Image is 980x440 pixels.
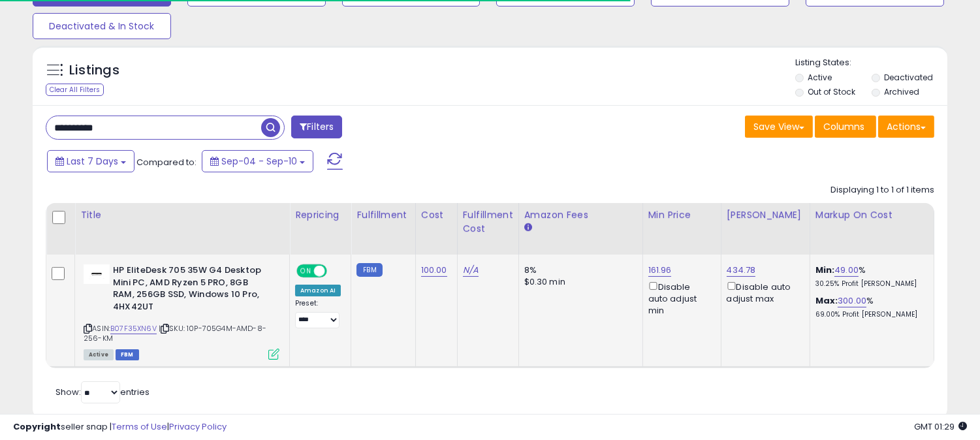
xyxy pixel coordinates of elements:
[69,61,119,80] h5: Listings
[221,155,297,168] span: Sep-04 - Sep-10
[13,421,227,433] div: seller snap | |
[13,420,61,433] strong: Copyright
[136,156,197,168] span: Compared to:
[84,323,266,343] span: | SKU: 10P-705G4M-AMD-8-256-KM
[727,264,756,277] a: 434.78
[834,264,859,277] a: 49.00
[808,72,832,83] label: Active
[884,72,933,83] label: Deactivated
[116,349,139,360] span: FBM
[421,264,447,277] a: 100.00
[202,150,313,172] button: Sep-04 - Sep-10
[795,57,947,69] p: Listing States:
[169,420,227,433] a: Privacy Policy
[84,349,114,360] span: All listings currently available for purchase on Amazon
[524,276,633,288] div: $0.30 min
[815,264,835,276] b: Min:
[815,294,838,307] b: Max:
[815,116,876,138] button: Columns
[815,310,924,319] p: 69.00% Profit [PERSON_NAME]
[727,208,804,222] div: [PERSON_NAME]
[878,116,934,138] button: Actions
[295,299,341,328] div: Preset:
[808,86,855,97] label: Out of Stock
[524,222,532,234] small: Amazon Fees.
[823,120,864,133] span: Columns
[298,266,314,277] span: ON
[463,264,479,277] a: N/A
[47,150,134,172] button: Last 7 Days
[421,208,452,222] div: Cost
[33,13,171,39] button: Deactivated & In Stock
[727,279,800,305] div: Disable auto adjust max
[914,420,967,433] span: 2025-09-18 01:29 GMT
[815,264,924,289] div: %
[84,264,279,358] div: ASIN:
[67,155,118,168] span: Last 7 Days
[884,86,919,97] label: Archived
[815,208,928,222] div: Markup on Cost
[524,208,637,222] div: Amazon Fees
[113,264,272,316] b: HP EliteDesk 705 35W G4 Desktop Mini PC, AMD Ryzen 5 PRO, 8GB RAM, 256GB SSD, Windows 10 Pro, 4HX...
[815,295,924,319] div: %
[291,116,342,138] button: Filters
[810,203,934,255] th: The percentage added to the cost of goods (COGS) that forms the calculator for Min & Max prices.
[46,84,104,96] div: Clear All Filters
[648,208,716,222] div: Min Price
[838,294,866,307] a: 300.00
[325,266,346,277] span: OFF
[55,386,150,398] span: Show: entries
[648,264,672,277] a: 161.96
[110,323,157,334] a: B07F35XN6V
[84,264,110,284] img: 21uoIzjMGwL._SL40_.jpg
[80,208,284,222] div: Title
[463,208,513,236] div: Fulfillment Cost
[295,285,341,296] div: Amazon AI
[524,264,633,276] div: 8%
[745,116,813,138] button: Save View
[648,279,711,317] div: Disable auto adjust min
[356,208,409,222] div: Fulfillment
[295,208,345,222] div: Repricing
[356,263,382,277] small: FBM
[112,420,167,433] a: Terms of Use
[830,184,934,196] div: Displaying 1 to 1 of 1 items
[815,279,924,289] p: 30.25% Profit [PERSON_NAME]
